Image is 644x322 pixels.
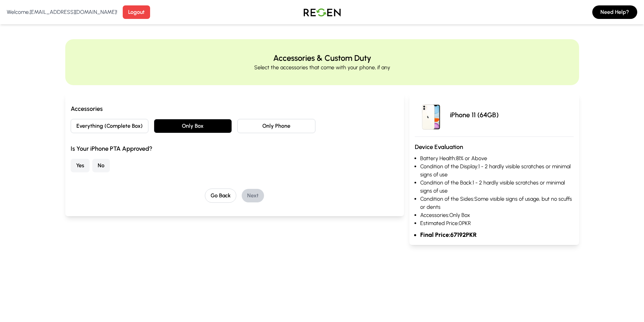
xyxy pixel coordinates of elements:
[450,110,499,120] p: iPhone 11 (64GB)
[415,99,447,131] img: iPhone 11
[420,219,573,227] li: Estimated Price: 0 PKR
[415,142,573,152] h3: Device Evaluation
[273,53,371,64] h2: Accessories & Custom Duty
[123,5,150,19] button: Logout
[299,3,346,22] img: Logo
[592,5,637,19] button: Need Help?
[154,119,232,133] button: Only Box
[420,179,573,195] li: Condition of the Back: 1 - 2 hardly visible scratches or minimal signs of use
[71,144,399,153] h3: Is Your iPhone PTA Approved?
[7,8,117,16] p: Welcome, [EMAIL_ADDRESS][DOMAIN_NAME] !
[420,154,573,163] li: Battery Health: 81% or Above
[71,159,90,172] button: Yes
[237,119,315,133] button: Only Phone
[420,211,573,219] li: Accessories: Only Box
[92,159,110,172] button: No
[71,119,149,133] button: Everything (Complete Box)
[254,64,390,72] p: Select the accessories that come with your phone, if any
[420,163,573,179] li: Condition of the Display: 1 - 2 hardly visible scratches or minimal signs of use
[71,104,399,114] h3: Accessories
[420,230,573,240] li: Final Price: 67192 PKR
[420,195,573,211] li: Condition of the Sides: Some visible signs of usage, but no scuffs or dents
[205,189,236,203] button: Go Back
[242,189,264,202] button: Next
